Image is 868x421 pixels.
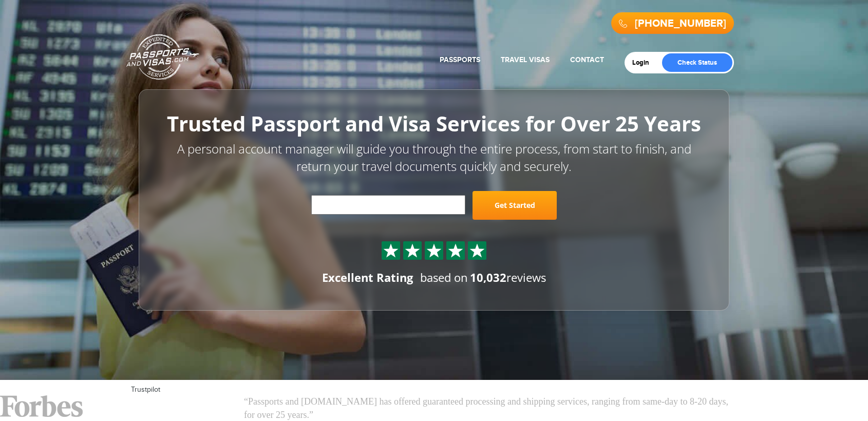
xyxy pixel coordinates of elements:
[662,53,732,72] a: Check Status
[440,55,480,64] a: Passports
[470,270,506,285] strong: 10,032
[131,386,160,394] a: Trustpilot
[383,243,399,258] img: Sprite St
[470,270,546,285] span: reviews
[162,112,706,135] h1: Trusted Passport and Visa Services for Over 25 Years
[570,55,604,64] a: Contact
[501,55,550,64] a: Travel Visas
[420,270,468,285] span: based on
[126,34,199,80] a: Passports & [DOMAIN_NAME]
[469,243,485,258] img: Sprite St
[473,191,557,220] a: Get Started
[635,17,726,30] a: [PHONE_NUMBER]
[405,243,420,258] img: Sprite St
[322,270,413,285] div: Excellent Rating
[632,59,656,67] a: Login
[426,243,442,258] img: Sprite St
[162,140,706,176] p: A personal account manager will guide you through the entire process, from start to finish, and r...
[448,243,463,258] img: Sprite St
